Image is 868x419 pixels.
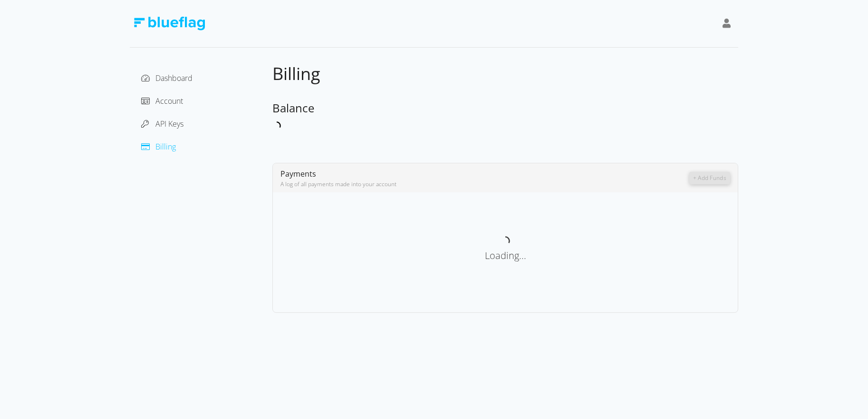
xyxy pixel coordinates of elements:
span: Account [155,96,183,106]
span: Balance [272,100,314,116]
a: API Keys [141,119,183,129]
a: Billing [141,141,176,152]
div: A log of all payments made into your account [280,180,689,189]
img: Blue Flag Logo [134,17,205,30]
span: Payments [280,169,316,179]
span: Dashboard [155,73,193,83]
button: + Add Funds [689,172,730,184]
a: Dashboard [141,73,193,83]
a: Account [141,96,183,106]
span: API Keys [155,119,183,129]
span: Billing [272,62,320,85]
div: Loading... [280,249,730,263]
span: Billing [155,141,176,152]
